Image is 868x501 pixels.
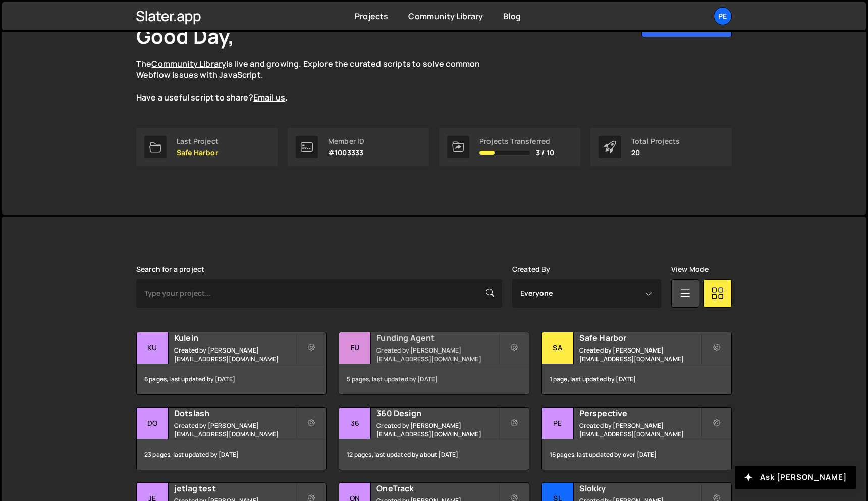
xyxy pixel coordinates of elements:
small: Created by [PERSON_NAME][EMAIL_ADDRESS][DOMAIN_NAME] [579,421,701,438]
div: 6 pages, last updated by [DATE] [137,364,326,394]
small: Created by [PERSON_NAME][EMAIL_ADDRESS][DOMAIN_NAME] [174,346,296,363]
small: Created by [PERSON_NAME][EMAIL_ADDRESS][DOMAIN_NAME] [579,346,701,363]
h2: Kulein [174,332,296,343]
h2: Dotslash [174,408,296,419]
div: Member ID [328,137,364,145]
h1: Good Day, [136,22,234,50]
div: Last Project [177,137,219,145]
a: Community Library [151,58,226,69]
a: Community Library [408,11,483,22]
a: Email us [253,92,285,103]
div: Do [137,408,169,439]
input: Type your project... [136,279,502,308]
button: Ask [PERSON_NAME] [735,466,856,489]
div: 16 pages, last updated by over [DATE] [542,439,731,470]
p: The is live and growing. Explore the curated scripts to solve common Webflow issues with JavaScri... [136,58,500,104]
h2: Safe Harbor [579,332,701,343]
p: Safe Harbor [177,148,219,157]
span: 3 / 10 [536,148,554,157]
a: Fu Funding Agent Created by [PERSON_NAME][EMAIL_ADDRESS][DOMAIN_NAME] 5 pages, last updated by [D... [339,332,529,395]
div: 36 [339,408,371,439]
div: 1 page, last updated by [DATE] [542,364,731,394]
div: 12 pages, last updated by about [DATE] [339,439,528,470]
h2: Slokky [579,483,701,494]
div: 23 pages, last updated by [DATE] [137,439,326,470]
a: 36 360 Design Created by [PERSON_NAME][EMAIL_ADDRESS][DOMAIN_NAME] 12 pages, last updated by abou... [339,407,529,470]
a: Last Project Safe Harbor [136,128,278,166]
div: Projects Transferred [479,137,554,145]
label: View Mode [671,265,709,273]
h2: OneTrack [376,483,498,494]
h2: Funding Agent [376,332,498,343]
h2: Perspective [579,408,701,419]
div: Sa [542,332,574,364]
div: Fu [339,332,371,364]
small: Created by [PERSON_NAME][EMAIL_ADDRESS][DOMAIN_NAME] [376,346,498,363]
p: 20 [631,148,680,157]
h2: 360 Design [376,408,498,419]
a: Sa Safe Harbor Created by [PERSON_NAME][EMAIL_ADDRESS][DOMAIN_NAME] 1 page, last updated by [DATE] [541,332,732,395]
div: Total Projects [631,137,680,145]
small: Created by [PERSON_NAME][EMAIL_ADDRESS][DOMAIN_NAME] [376,421,498,438]
div: Pe [542,408,574,439]
label: Created By [512,265,551,273]
a: Pe Perspective Created by [PERSON_NAME][EMAIL_ADDRESS][DOMAIN_NAME] 16 pages, last updated by ove... [541,407,732,470]
a: Do Dotslash Created by [PERSON_NAME][EMAIL_ADDRESS][DOMAIN_NAME] 23 pages, last updated by [DATE] [136,407,327,470]
p: #1003333 [328,148,364,157]
h2: jetlag test [174,483,296,494]
label: Search for a project [136,265,204,273]
a: Blog [503,11,521,22]
div: Ku [137,332,169,364]
small: Created by [PERSON_NAME][EMAIL_ADDRESS][DOMAIN_NAME] [174,421,296,438]
a: Projects [355,11,388,22]
div: 5 pages, last updated by [DATE] [339,364,528,394]
a: Pe [714,7,732,25]
a: Ku Kulein Created by [PERSON_NAME][EMAIL_ADDRESS][DOMAIN_NAME] 6 pages, last updated by [DATE] [136,332,327,395]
